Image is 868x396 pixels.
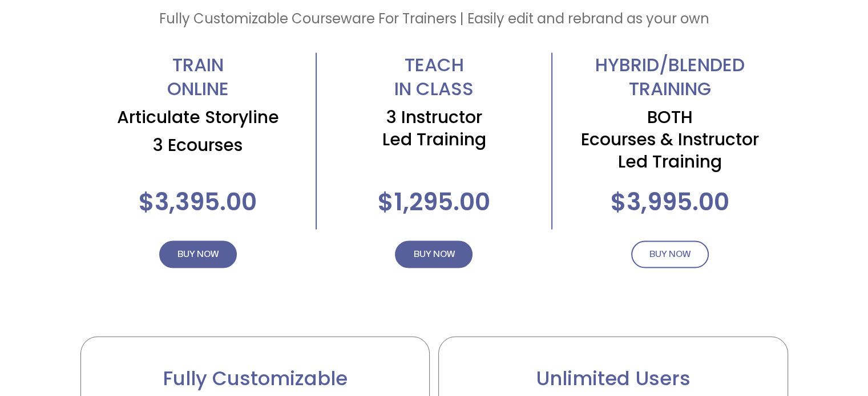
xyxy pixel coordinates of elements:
[552,53,788,100] h2: HYBRID/BLENDED TRAINING
[317,53,551,100] h2: TEACH IN CLASS
[378,187,490,218] h2: $1,295.00
[467,366,759,391] h2: Unlimited Users
[139,187,257,218] h2: $3,395.00
[80,134,316,156] h2: 3 Ecourses
[80,10,788,27] h2: Fully Customizable Courseware For Trainers | Easily edit and rebrand as your own
[395,241,473,268] a: BUY NOW
[110,366,401,391] h2: Fully Customizable
[413,248,454,262] span: BUY NOW
[177,248,219,262] span: BUY NOW
[552,106,788,173] h2: BOTH Ecourses & Instructor Led Training
[631,241,709,268] a: BUY NOW
[649,248,691,262] span: BUY NOW
[80,106,316,128] h2: Articulate Storyline
[80,53,316,100] h2: TRAIN ONLINE
[611,187,729,218] h2: $3,995.00
[159,241,237,268] a: BUY NOW
[317,106,551,150] h2: 3 Instructor Led Training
